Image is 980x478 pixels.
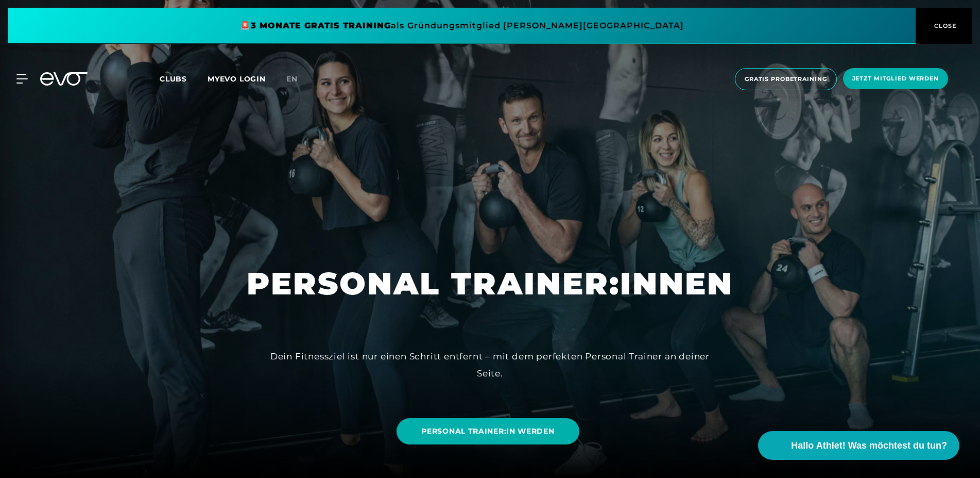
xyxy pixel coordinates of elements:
[160,74,187,84] span: Clubs
[286,73,310,85] a: en
[840,68,951,90] a: Jetzt Mitglied werden
[160,74,208,84] a: Clubs
[397,418,579,444] a: PERSONAL TRAINER:IN WERDEN
[745,75,827,84] span: Gratis Probetraining
[259,348,722,382] div: Dein Fitnessziel ist nur einen Schritt entfernt – mit dem perfekten Personal Trainer an deiner Se...
[791,439,947,453] span: Hallo Athlet! Was möchtest du tun?
[247,263,733,304] h1: PERSONAL TRAINER:INNEN
[286,74,298,84] span: en
[932,21,957,30] span: CLOSE
[732,68,840,90] a: Gratis Probetraining
[916,8,972,44] button: CLOSE
[421,426,554,437] span: PERSONAL TRAINER:IN WERDEN
[758,431,959,460] button: Hallo Athlet! Was möchtest du tun?
[208,74,266,84] a: MYEVO LOGIN
[852,74,939,83] span: Jetzt Mitglied werden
